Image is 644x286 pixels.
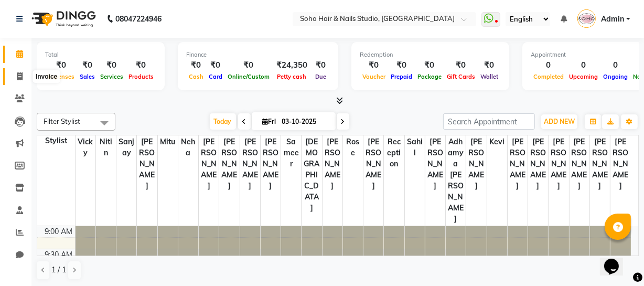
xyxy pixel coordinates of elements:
span: Prepaid [388,73,415,80]
div: ₹0 [360,59,388,71]
button: ADD NEW [541,114,577,129]
span: [DEMOGRAPHIC_DATA] [302,135,321,215]
span: Adhamya [PERSON_NAME] [446,135,466,226]
span: Petty cash [275,73,309,80]
span: Voucher [360,73,388,80]
div: 9:30 AM [43,249,75,260]
iframe: chat widget [600,244,634,276]
span: Kevi [487,135,507,149]
span: Wallet [478,73,501,80]
span: [PERSON_NAME] [610,135,631,193]
div: Finance [186,50,330,59]
div: ₹0 [126,59,156,71]
div: ₹0 [186,59,206,71]
b: 08047224946 [115,4,162,34]
div: ₹0 [444,59,478,71]
span: Services [98,73,126,80]
span: [PERSON_NAME] [466,135,486,193]
span: [PERSON_NAME] [570,135,589,193]
div: ₹0 [312,59,330,71]
span: Completed [531,73,566,80]
span: Mitu [158,135,178,149]
div: 0 [566,59,600,71]
span: Vicky [76,135,95,160]
span: Products [126,73,156,80]
span: [PERSON_NAME] [549,135,568,193]
div: Redemption [360,50,501,59]
span: Rose [343,135,363,160]
div: ₹0 [98,59,126,71]
div: ₹0 [388,59,415,71]
div: 0 [531,59,566,71]
input: 2025-10-03 [279,114,331,130]
span: [PERSON_NAME] [363,135,383,193]
img: Admin [577,9,596,28]
span: Neha [178,135,198,160]
span: sameer [281,135,301,171]
div: ₹0 [478,59,501,71]
span: [PERSON_NAME] [261,135,281,193]
span: [PERSON_NAME] [219,135,239,193]
span: [PERSON_NAME] [528,135,548,193]
span: Filter Stylist [44,117,80,125]
div: Stylist [37,135,75,146]
input: Search Appointment [443,113,535,130]
span: Ongoing [600,73,630,80]
span: [PERSON_NAME] [137,135,157,193]
span: [PERSON_NAME] [508,135,528,193]
span: [PERSON_NAME] [323,135,342,193]
div: 0 [600,59,630,71]
span: [PERSON_NAME] [590,135,610,193]
span: Fri [260,118,279,125]
div: ₹0 [206,59,225,71]
div: ₹0 [77,59,98,71]
span: Gift Cards [444,73,478,80]
span: Today [210,113,236,130]
span: Online/Custom [225,73,272,80]
span: Reception [384,135,404,171]
span: [PERSON_NAME] [199,135,219,193]
span: Nitin [96,135,116,160]
div: Total [45,50,156,59]
span: [PERSON_NAME] [240,135,260,193]
span: 1 / 1 [51,264,66,276]
span: Sahil [405,135,425,160]
div: ₹0 [415,59,444,71]
span: Sanjay [116,135,136,160]
div: ₹0 [45,59,77,71]
span: Cash [186,73,206,80]
div: ₹24,350 [272,59,312,71]
span: Sales [77,73,98,80]
div: Invoice [33,70,60,83]
span: Package [415,73,444,80]
span: Card [206,73,225,80]
div: ₹0 [225,59,272,71]
span: Admin [601,14,624,25]
span: [PERSON_NAME] [425,135,445,193]
img: logo [27,4,99,34]
span: ADD NEW [544,118,575,125]
div: 9:00 AM [43,226,75,237]
span: Upcoming [566,73,600,80]
span: Due [313,73,329,80]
